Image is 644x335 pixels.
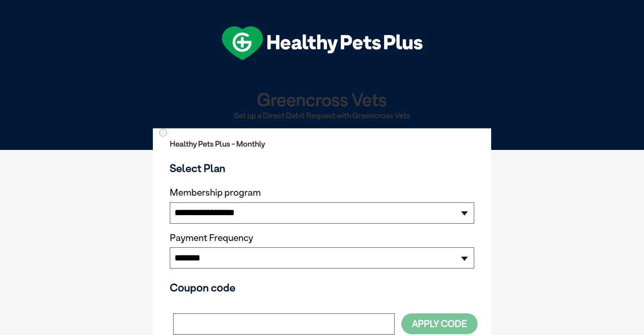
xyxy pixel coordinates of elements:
[156,111,488,120] h2: Set up a Direct Debit Request with Greencross Vets
[170,140,474,148] h2: Healthy Pets Plus - Monthly
[401,313,478,334] button: Apply Code
[170,233,253,244] label: Payment Frequency
[156,90,488,109] h1: Greencross Vets
[222,26,423,60] img: hpp-logo-landscape-green-white.png
[170,162,474,174] h3: Select Plan
[170,281,474,294] h3: Coupon code
[170,187,474,198] label: Membership program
